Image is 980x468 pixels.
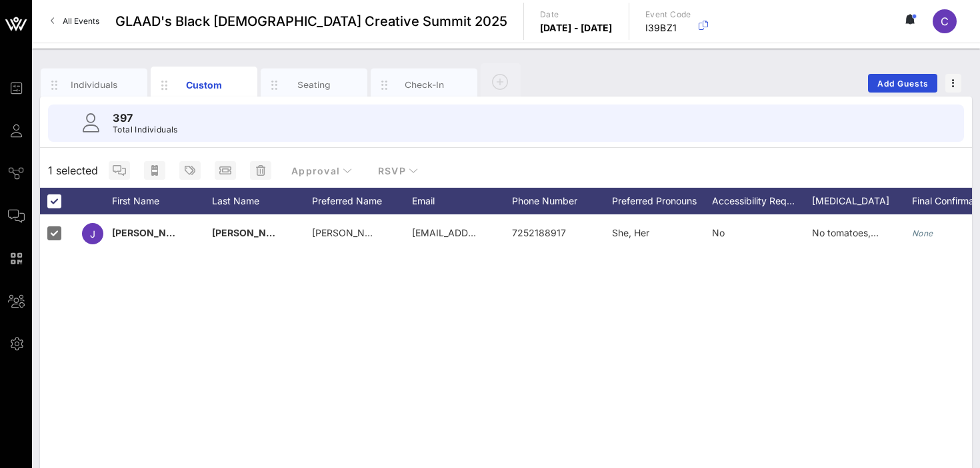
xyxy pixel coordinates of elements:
[43,11,107,32] a: All Events
[933,9,957,33] div: C
[377,165,419,176] span: RSVP
[412,227,573,238] span: [EMAIL_ADDRESS][DOMAIN_NAME]
[285,79,344,91] div: Seating
[113,123,178,136] p: Total Individuals
[712,227,725,238] span: No
[291,165,353,176] span: Approval
[540,8,613,21] p: Date
[712,188,812,214] div: Accessibility Req…
[645,8,691,21] p: Event Code
[212,188,312,214] div: Last Name
[540,21,613,35] p: [DATE] - [DATE]
[812,227,972,238] span: No tomatoes, no mustard, no pickles
[877,79,929,89] span: Add Guests
[645,21,691,35] p: I39BZ1
[612,227,649,238] span: She, Her
[912,228,933,238] i: None
[941,15,949,28] span: C
[312,227,389,238] span: [PERSON_NAME]
[412,188,512,214] div: Email
[367,158,429,182] button: RSVP
[312,188,412,214] div: Preferred Name
[612,188,712,214] div: Preferred Pronouns
[112,227,191,238] span: [PERSON_NAME]
[90,228,95,240] span: J
[280,158,363,182] button: Approval
[395,79,454,91] div: Check-In
[175,78,234,92] div: Custom
[65,79,124,91] div: Individuals
[112,188,212,214] div: First Name
[812,188,912,214] div: [MEDICAL_DATA]
[868,74,937,93] button: Add Guests
[63,16,99,26] span: All Events
[113,110,178,126] p: 397
[512,227,566,238] span: 7252188917
[512,188,612,214] div: Phone Number
[115,11,507,31] span: GLAAD's Black [DEMOGRAPHIC_DATA] Creative Summit 2025
[212,227,291,238] span: [PERSON_NAME]
[48,162,98,178] span: 1 selected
